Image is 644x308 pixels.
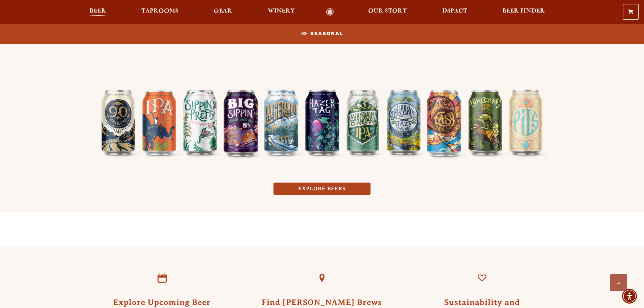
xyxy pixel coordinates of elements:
[438,8,472,16] a: Impact
[263,8,299,16] a: Winery
[209,8,237,16] a: Gear
[141,8,178,14] span: Taprooms
[610,274,627,291] a: Scroll to top
[622,289,637,304] div: Accessibility Menu
[317,8,343,16] a: Odell Home
[368,8,407,14] span: Our Story
[498,8,549,16] a: Beer Finder
[137,8,183,16] a: Taprooms
[467,263,498,294] a: Sustainability and Community
[364,8,411,16] a: Our Story
[273,183,371,195] a: EXPLORE BEERS
[85,8,111,16] a: Beer
[90,8,106,14] span: Beer
[306,263,337,294] a: Find Odell Brews Near You
[268,8,295,14] span: Winery
[442,8,467,14] span: Impact
[214,8,232,14] span: Gear
[146,263,177,294] a: Explore Upcoming Beer Launches
[96,43,549,166] img: calendar_lineup
[298,26,346,42] a: Seasonal
[502,8,545,14] span: Beer Finder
